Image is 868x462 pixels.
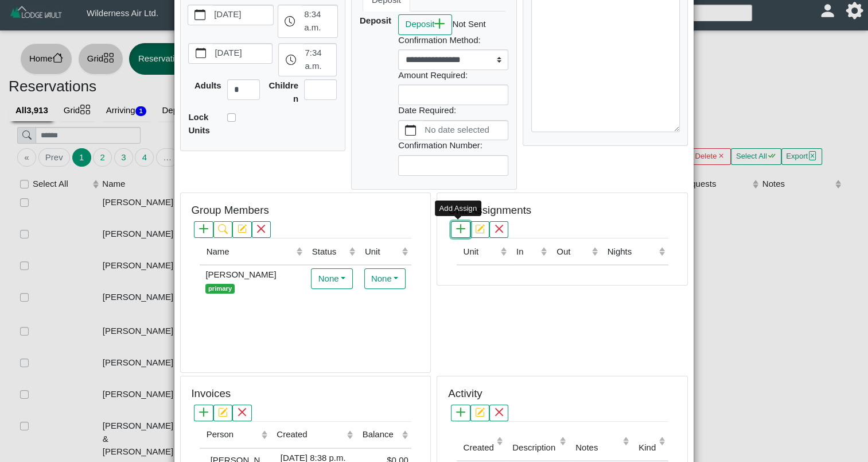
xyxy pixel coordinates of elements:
b: Children [268,80,298,103]
div: Created [463,441,493,455]
span: primary [205,284,234,294]
div: Nights [608,245,656,259]
div: Unit [463,245,497,259]
h6: Confirmation Method: [398,35,508,45]
svg: plus [456,224,465,233]
button: None [364,268,406,289]
button: plus [451,221,470,238]
button: pencil square [213,405,232,421]
div: Status [312,245,347,259]
svg: plus [434,18,445,29]
div: In [516,245,538,259]
svg: x [256,224,266,233]
svg: search [218,224,227,233]
svg: plus [199,407,208,417]
button: plus [451,405,470,421]
svg: pencil square [238,224,247,233]
button: pencil square [232,221,251,238]
h5: Group Members [191,204,268,217]
svg: calendar [196,48,207,59]
div: Add Assign [435,201,481,216]
button: x [252,221,271,238]
h5: Unit Assignments [448,204,531,217]
label: No date selected [422,121,508,140]
i: Not Sent [452,19,485,29]
h6: Amount Required: [398,70,508,80]
div: Out [556,245,589,259]
svg: calendar [194,9,205,20]
b: Adults [194,80,221,90]
button: clock [279,44,302,76]
button: search [213,221,232,238]
button: x [489,405,508,421]
label: [DATE] [213,44,273,63]
button: calendar [188,5,212,25]
svg: pencil square [475,224,484,233]
div: Description [512,441,557,455]
label: 8:34 a.m. [302,5,337,37]
div: Person [207,428,258,441]
div: Created [277,428,344,441]
button: pencil square [470,405,489,421]
div: [PERSON_NAME] [203,268,302,294]
h6: Date Required: [398,105,508,115]
b: Deposit [360,16,391,25]
svg: clock [285,16,295,27]
div: Unit [365,245,399,259]
label: 7:34 a.m. [303,44,337,76]
svg: calendar [405,125,416,136]
h5: Activity [448,387,482,401]
button: x [232,405,251,421]
button: x [489,221,508,238]
svg: x [495,224,504,233]
label: [DATE] [212,5,273,25]
svg: pencil square [475,407,484,417]
svg: x [238,407,247,417]
div: Kind [639,441,656,455]
svg: pencil square [218,407,227,417]
svg: plus [199,224,208,233]
button: pencil square [470,221,489,238]
h5: Invoices [191,387,231,401]
button: plus [194,221,213,238]
h6: Confirmation Number: [398,140,508,151]
div: Balance [363,428,399,441]
button: Depositplus [398,14,452,35]
b: Lock Units [188,112,210,135]
svg: clock [286,55,297,66]
div: Name [207,245,294,259]
button: None [311,268,352,289]
div: Notes [575,441,620,455]
button: calendar [189,44,212,63]
svg: plus [456,407,465,417]
button: calendar [399,121,422,140]
button: plus [194,405,213,421]
svg: x [495,407,504,417]
button: clock [278,5,302,37]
